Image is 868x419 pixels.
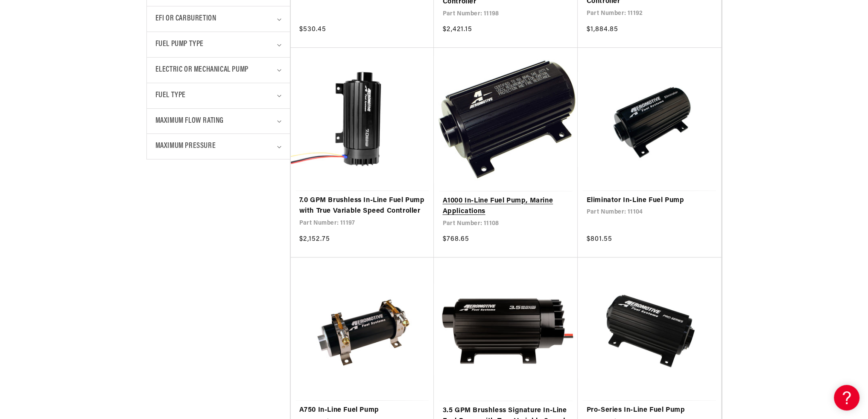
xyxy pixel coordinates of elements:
summary: Fuel Pump Type (0 selected) [155,32,281,57]
span: Maximum Pressure [155,140,216,153]
summary: Maximum Flow Rating (0 selected) [155,109,281,134]
span: Electric or Mechanical Pump [155,64,248,76]
summary: Electric or Mechanical Pump (0 selected) [155,58,281,83]
a: Eliminator In-Line Fuel Pump [586,195,713,206]
summary: EFI or Carburetion (0 selected) [155,6,281,32]
a: 7.0 GPM Brushless In-Line Fuel Pump with True Variable Speed Controller [299,195,426,217]
summary: Maximum Pressure (0 selected) [155,134,281,159]
a: Pro-Series In-Line Fuel Pump [586,405,713,416]
summary: Fuel Type (0 selected) [155,83,281,108]
span: Fuel Type [155,90,186,102]
span: Maximum Flow Rating [155,115,224,127]
a: A750 In-Line Fuel Pump [299,405,426,416]
span: EFI or Carburetion [155,13,216,25]
span: Fuel Pump Type [155,38,204,51]
a: A1000 In-Line Fuel Pump, Marine Applications [442,196,569,217]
